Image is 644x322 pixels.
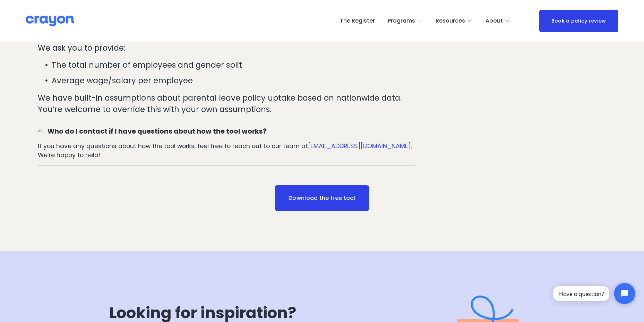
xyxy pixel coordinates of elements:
a: folder dropdown [486,16,510,27]
a: Book a policy review [539,10,618,32]
a: [EMAIL_ADDRESS][DOMAIN_NAME] [308,142,411,150]
p: If you have any questions about how the tool works, feel free to reach out to our team at . We’re... [38,142,416,160]
img: Crayon [26,15,74,27]
iframe: Tidio Chat [547,277,641,310]
a: Download the free tool [275,185,369,211]
span: About [486,16,503,26]
span: Resources [436,16,465,26]
p: The total number of employees and gender split [52,59,416,71]
span: Who do I contact if I have questions about how the tool works? [43,126,416,136]
p: We ask you to provide: [38,42,416,54]
div: What are the assumptions based off? [38,42,416,121]
button: Who do I contact if I have questions about how the tool works? [38,121,416,142]
span: Programs [388,16,415,26]
div: Who do I contact if I have questions about how the tool works? [38,142,416,165]
a: The Register [340,16,375,27]
p: We have built-in assumptions about parental leave policy uptake based on nationwide data. You’re ... [38,92,416,116]
a: folder dropdown [436,16,473,27]
p: Average wage/salary per employee [52,75,416,87]
a: folder dropdown [388,16,423,27]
